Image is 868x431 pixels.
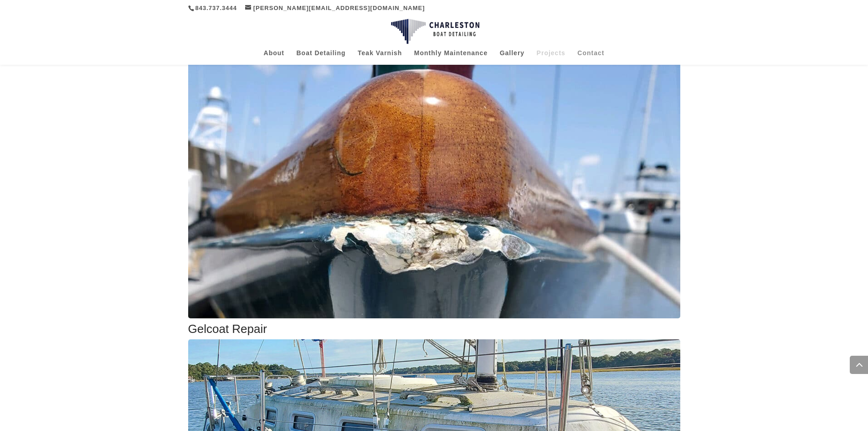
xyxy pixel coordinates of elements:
[264,50,284,65] a: About
[500,50,524,65] a: Gallery
[296,50,345,65] a: Boat Detailing
[391,19,479,44] img: Charleston Boat Detailing
[537,50,565,65] a: Projects
[577,50,604,65] a: Contact
[358,50,402,65] a: Teak Varnish
[188,56,680,318] img: Gelcoat Repair
[414,50,488,65] a: Monthly Maintenance
[188,322,267,336] a: Gelcoat Repair
[245,5,425,11] a: [PERSON_NAME][EMAIL_ADDRESS][DOMAIN_NAME]
[195,5,237,11] a: 843.737.3444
